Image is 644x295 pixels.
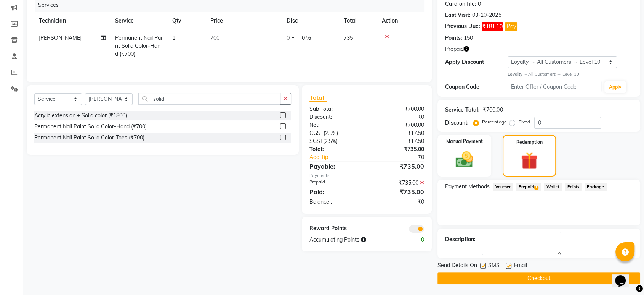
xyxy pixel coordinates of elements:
strong: Loyalty → [508,71,528,77]
span: Total [309,94,327,102]
span: Prepaid [445,45,464,53]
th: Price [206,12,282,29]
span: SMS [488,261,500,271]
span: 2.5% [325,130,336,136]
span: ₹181.10 [482,22,503,31]
div: ₹735.00 [367,162,430,171]
a: Add Tip [304,153,377,161]
div: Apply Discount [445,58,508,66]
span: Email [514,261,527,271]
th: Service [111,12,168,29]
button: Apply [604,81,626,93]
div: Service Total: [445,106,480,114]
th: Qty [168,12,206,29]
div: 03-10-2025 [472,11,501,19]
label: Fixed [518,118,530,125]
div: 0 [398,236,430,244]
th: Disc [282,12,339,29]
div: ₹17.50 [367,129,430,137]
div: ₹700.00 [367,105,430,113]
div: ( ) [304,137,367,145]
div: ₹700.00 [483,106,503,114]
span: Payment Methods [445,183,490,191]
div: Permanent Nail Paint Solid Color-Hand (₹700) [34,123,147,131]
th: Total [339,12,377,29]
div: Sub Total: [304,105,367,113]
span: Wallet [544,183,562,191]
div: Coupon Code [445,83,508,91]
button: Checkout [437,272,640,284]
span: SGST [309,138,323,144]
div: ₹17.50 [367,137,430,145]
div: ₹735.00 [367,187,430,196]
span: 700 [210,34,219,41]
span: Prepaid [516,183,541,191]
div: Accumulating Points [304,236,399,244]
th: Technician [34,12,111,29]
div: 150 [464,34,473,42]
label: Manual Payment [446,138,483,145]
div: Permanent Nail Paint Solid Color-Toes (₹700) [34,134,144,142]
span: 0 % [302,34,311,42]
button: Pay [505,22,517,31]
div: ₹735.00 [367,145,430,153]
span: CGST [309,130,324,136]
iframe: chat widget [612,264,636,287]
input: Enter Offer / Coupon Code [508,81,601,92]
span: 1 [534,186,538,190]
span: 1 [172,34,175,41]
div: Net: [304,121,367,129]
div: Prepaid [304,179,367,187]
span: Points [565,183,582,191]
th: Action [377,12,424,29]
div: ₹735.00 [367,179,430,187]
img: _gift.svg [516,150,543,171]
div: Discount: [304,113,367,121]
span: 735 [344,34,353,41]
span: 0 F [287,34,294,42]
div: Discount: [445,119,469,127]
div: ₹0 [367,113,430,121]
div: Total: [304,145,367,153]
span: [PERSON_NAME] [39,34,82,41]
div: ₹700.00 [367,121,430,129]
div: Payable: [304,162,367,171]
input: Search or Scan [138,93,280,105]
span: Send Details On [437,261,477,271]
div: Previous Due: [445,22,480,31]
div: Points: [445,34,462,42]
span: | [297,34,299,42]
span: Voucher [493,183,513,191]
div: ₹0 [367,198,430,206]
div: Reward Points [304,224,367,233]
div: ( ) [304,129,367,137]
span: Permanent Nail Paint Solid Color-Hand (₹700) [115,34,162,57]
span: 2.5% [325,138,336,144]
div: Description: [445,235,476,243]
div: Acrylic extension + Solid color (₹1800) [34,112,127,120]
label: Redemption [516,139,542,146]
div: Payments [309,172,424,179]
div: Paid: [304,187,367,196]
img: _cash.svg [450,149,479,170]
label: Percentage [482,118,506,125]
div: All Customers → Level 10 [508,71,633,78]
div: Balance : [304,198,367,206]
div: Last Visit: [445,11,471,19]
span: Package [585,183,607,191]
div: ₹0 [377,153,430,161]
